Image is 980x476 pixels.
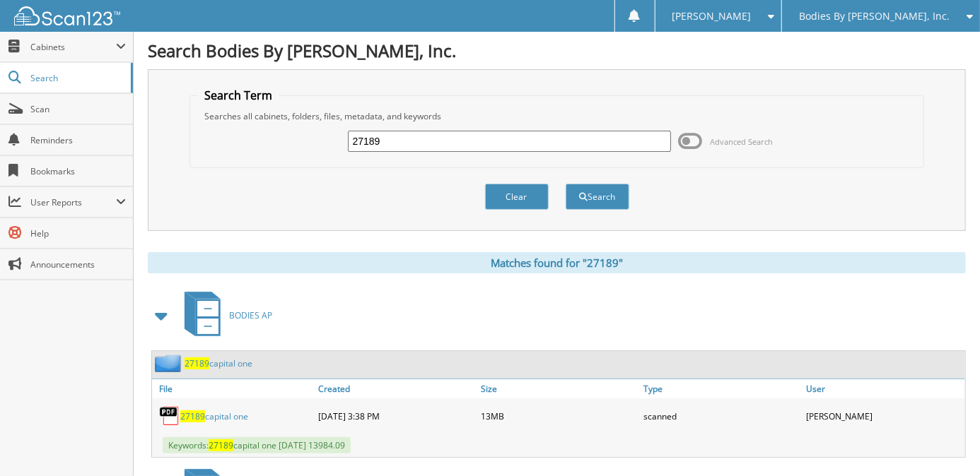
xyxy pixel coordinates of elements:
[485,184,549,210] button: Clear
[30,134,126,146] span: Reminders
[803,402,965,430] div: [PERSON_NAME]
[209,439,233,451] span: 27189
[30,41,116,53] span: Cabinets
[30,103,126,115] span: Scan
[477,402,640,430] div: 13MB
[30,196,116,208] span: User Reports
[30,258,126,270] span: Announcements
[909,408,980,476] iframe: Chat Widget
[30,227,126,239] span: Help
[197,110,916,122] div: Searches all cabinets, folders, files, metadata, and keywords
[30,165,126,177] span: Bookmarks
[148,252,966,273] div: Matches found for "27189"
[185,357,252,369] a: 27189capital one
[30,72,124,84] span: Search
[155,355,185,372] img: folder2.png
[148,39,966,62] h1: Search Bodies By [PERSON_NAME], Inc.
[672,12,751,20] span: [PERSON_NAME]
[197,88,279,103] legend: Search Term
[180,410,205,422] span: 27189
[180,410,248,422] a: 27189capital one
[566,184,629,210] button: Search
[640,402,803,430] div: scanned
[477,379,640,398] a: Size
[176,287,272,343] a: BODIES AP
[152,379,315,398] a: File
[315,402,477,430] div: [DATE] 3:38 PM
[710,136,773,147] span: Advanced Search
[185,357,209,369] span: 27189
[640,379,803,398] a: Type
[163,437,351,453] span: Keywords: capital one [DATE] 13984.09
[799,12,950,20] span: Bodies By [PERSON_NAME], Inc.
[315,379,477,398] a: Created
[159,405,180,427] img: PDF.png
[803,379,965,398] a: User
[229,309,272,321] span: BODIES AP
[14,6,120,25] img: scan123-logo-white.svg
